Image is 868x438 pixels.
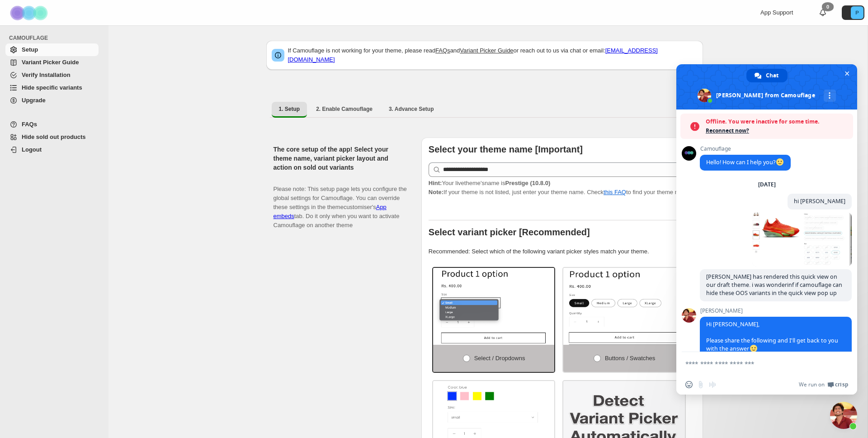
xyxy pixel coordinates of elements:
span: Variant Picker Guide [22,59,79,66]
span: Chat [766,69,778,82]
span: Logout [22,146,42,153]
span: Crisp [835,381,848,388]
span: Close chat [842,69,852,78]
span: [PERSON_NAME] [700,308,852,314]
a: FAQs [435,47,450,54]
div: Chat [746,69,788,82]
span: Buttons / Swatches [605,355,655,362]
span: We run on [799,381,825,388]
span: FAQs [22,121,37,128]
p: Recommended: Select which of the following variant picker styles match your theme. [429,247,696,256]
span: Your live theme's name is [429,180,550,186]
b: Select your theme name [Important] [429,144,583,154]
strong: Note: [429,189,443,195]
span: Hi [PERSON_NAME], Please share the following and I'll get back to you with the answer [706,320,845,393]
img: Buttons / Swatches [563,268,685,345]
span: Hello! How can I help you? [706,158,784,166]
p: If your theme is not listed, just enter your theme name. Check to find your theme name. [429,179,696,197]
span: Setup [22,46,38,53]
a: FAQs [5,118,99,131]
span: Hide specific variants [22,84,82,91]
a: Verify Installation [5,69,99,81]
span: 2. Enable Camouflage [316,105,373,113]
span: Offline. You were inactive for some time. [706,117,849,126]
text: P [855,10,859,15]
a: Variant Picker Guide [460,47,513,54]
span: Camouflage [700,146,791,152]
div: Close chat [830,402,857,429]
strong: Prestige (10.8.0) [505,180,550,186]
div: 0 [822,2,834,11]
span: 3. Advance Setup [389,105,434,113]
button: Avatar with initials P [842,5,864,20]
span: Reconnect now? [706,126,849,135]
a: Upgrade [5,94,99,107]
span: Select / Dropdowns [474,355,525,362]
span: Insert an emoji [685,381,693,388]
div: More channels [824,90,836,102]
span: Hide sold out products [22,133,86,140]
div: [DATE] [758,182,776,187]
a: Variant Picker Guide [5,56,99,69]
span: Avatar with initials P [851,6,863,19]
p: If Camouflage is not working for your theme, please read and or reach out to us via chat or email: [288,46,698,64]
h2: The core setup of the app! Select your theme name, variant picker layout and action on sold out v... [274,145,407,172]
span: CAMOUFLAGE [9,34,102,42]
a: Hide sold out products [5,131,99,143]
img: Select / Dropdowns [433,268,555,345]
p: Please note: This setup page lets you configure the global settings for Camouflage. You can overr... [274,176,407,230]
a: We run onCrisp [799,381,848,388]
span: 1. Setup [279,105,300,113]
span: Verify Installation [22,71,71,78]
span: Upgrade [22,97,46,104]
strong: Hint: [429,180,442,186]
a: Setup [5,43,99,56]
a: 0 [818,8,827,17]
img: Camouflage [7,0,52,25]
b: Select variant picker [Recommended] [429,227,590,237]
span: [PERSON_NAME] has rendered this quick view on our draft theme. i was wonderinf if camouflage can ... [706,273,842,297]
a: this FAQ [604,189,626,195]
span: hi [PERSON_NAME] [794,197,845,205]
a: Logout [5,143,99,156]
span: App Support [760,9,793,16]
a: Hide specific variants [5,81,99,94]
textarea: Compose your message... [685,360,828,368]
